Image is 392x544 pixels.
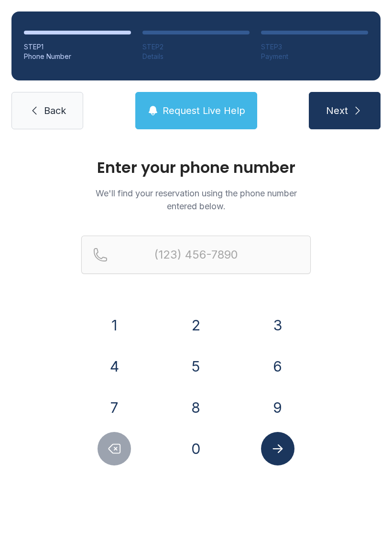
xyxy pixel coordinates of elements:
[98,350,131,383] button: 4
[142,52,250,61] div: Details
[261,42,368,52] div: STEP 3
[98,391,131,424] button: 7
[142,42,250,52] div: STEP 2
[179,308,213,342] button: 2
[261,432,294,465] button: Submit lookup form
[261,308,294,342] button: 3
[261,391,294,424] button: 9
[163,104,245,117] span: Request Live Help
[98,308,131,342] button: 1
[44,104,66,117] span: Back
[24,42,131,52] div: STEP 1
[326,104,348,117] span: Next
[179,391,213,424] button: 8
[98,432,131,465] button: Delete number
[81,236,311,274] input: Reservation phone number
[24,52,131,61] div: Phone Number
[81,160,311,175] h1: Enter your phone number
[261,52,368,61] div: Payment
[261,350,294,383] button: 6
[179,432,213,465] button: 0
[81,187,311,213] p: We'll find your reservation using the phone number entered below.
[179,350,213,383] button: 5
